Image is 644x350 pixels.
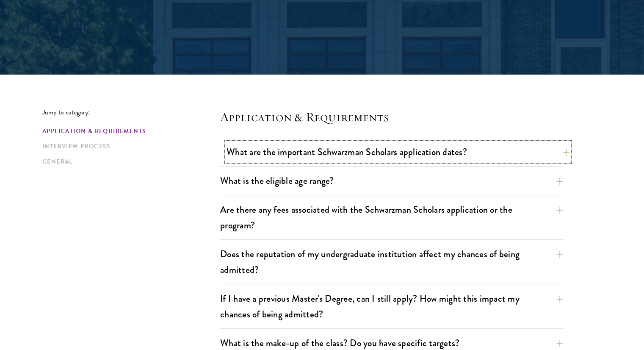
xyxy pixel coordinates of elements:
[220,171,563,190] button: What is the eligible age range?
[227,142,569,161] button: What are the important Schwarzman Scholars application dates?
[220,289,563,324] button: If I have a previous Master's Degree, can I still apply? How might this impact my chances of bein...
[42,142,215,151] a: Interview Process
[42,127,215,136] a: Application & Requirements
[42,108,220,116] p: Jump to category:
[220,200,563,235] button: Are there any fees associated with the Schwarzman Scholars application or the program?
[42,157,215,166] a: General
[220,108,563,125] h4: Application & Requirements
[220,244,563,279] button: Does the reputation of my undergraduate institution affect my chances of being admitted?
